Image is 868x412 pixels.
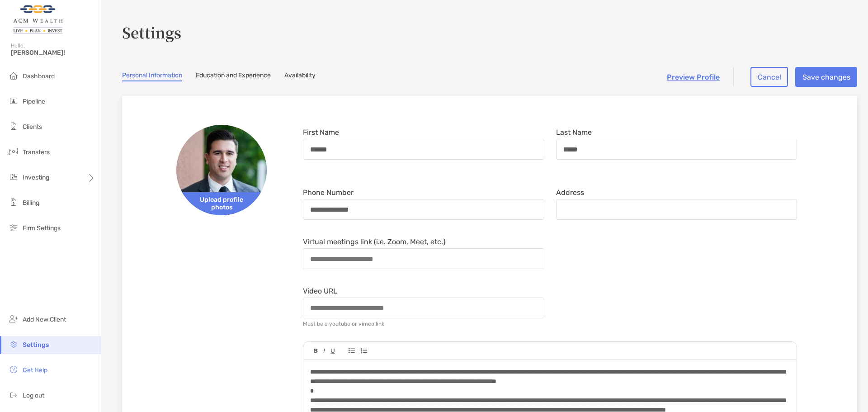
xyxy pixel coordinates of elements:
span: Settings [23,341,49,349]
button: Save changes [795,67,857,87]
img: transfers icon [8,146,19,157]
span: Investing [23,174,49,181]
a: Availability [284,71,316,81]
img: Editor control icon [323,349,325,353]
span: Transfers [23,148,50,156]
span: Billing [23,199,39,207]
img: logout icon [8,389,19,400]
span: Get Help [23,366,47,374]
img: Editor control icon [349,348,355,353]
img: pipeline icon [8,95,19,106]
span: Clients [23,123,42,131]
label: Phone Number [303,189,354,196]
label: Address [556,189,584,196]
span: Upload profile photos [176,192,267,215]
img: Editor control icon [360,348,367,354]
label: Last Name [556,128,592,136]
span: Add New Client [23,316,66,323]
img: dashboard icon [8,70,19,81]
div: Must be a youtube or vimeo link [303,321,384,327]
a: Preview Profile [667,73,720,81]
img: investing icon [8,171,19,182]
label: Video URL [303,287,337,295]
img: add_new_client icon [8,313,19,324]
span: Dashboard [23,72,55,80]
span: Firm Settings [23,224,61,232]
img: settings icon [8,339,19,350]
span: [PERSON_NAME]! [11,49,95,57]
img: Editor control icon [314,349,318,353]
label: Virtual meetings link (i.e. Zoom, Meet, etc.) [303,238,445,246]
img: Zoe Logo [11,4,65,36]
button: Cancel [750,67,788,87]
h3: Settings [122,22,857,43]
span: Log out [23,392,44,399]
span: Pipeline [23,98,45,105]
img: Editor control icon [330,349,335,354]
a: Personal Information [122,71,182,81]
img: clients icon [8,121,19,132]
img: Avatar [176,125,267,215]
img: billing icon [8,197,19,208]
img: get-help icon [8,364,19,375]
img: firm-settings icon [8,222,19,233]
label: First Name [303,128,339,136]
a: Education and Experience [196,71,271,81]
